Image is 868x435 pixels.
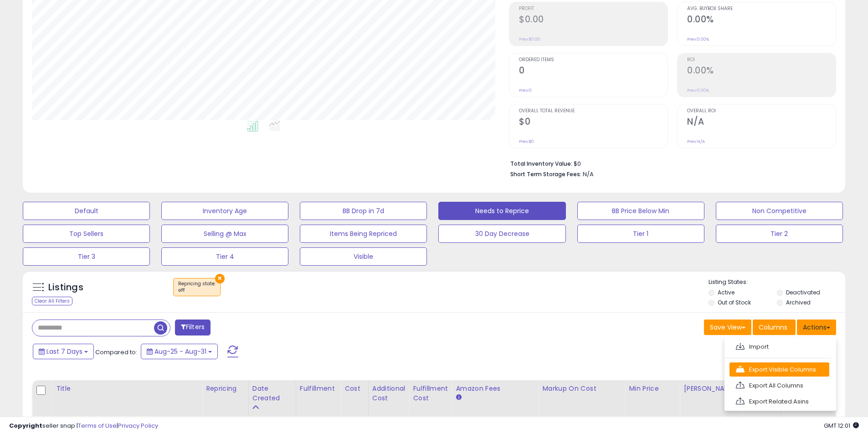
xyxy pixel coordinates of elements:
span: ROI [687,58,836,63]
div: Date Created [252,384,292,403]
button: BB Drop in 7d [300,202,427,220]
span: Overall ROI [687,109,836,114]
span: Profit [519,6,668,11]
button: Tier 1 [577,225,704,243]
button: × [215,274,225,283]
button: Selling @ Max [161,225,288,243]
div: seller snap | | [9,422,158,430]
th: The percentage added to the cost of goods (COGS) that forms the calculator for Min & Max prices. [539,380,625,416]
small: Prev: N/A [687,139,705,144]
span: Repricing state : [178,280,216,294]
button: BB Price Below Min [577,202,704,220]
div: Fulfillment [300,384,337,393]
h2: 0.00% [687,14,836,26]
label: Active [718,288,734,296]
div: Repricing [206,384,245,393]
button: Top Sellers [23,225,150,243]
h2: 0.00% [687,65,836,78]
b: Short Term Storage Fees: [510,170,581,178]
div: Min Price [629,384,676,393]
a: Terms of Use [78,421,117,430]
small: Prev: $0.00 [519,37,540,42]
li: $0 [510,157,829,168]
button: 30 Day Decrease [438,225,565,243]
button: Tier 4 [161,247,288,266]
b: Total Inventory Value: [510,160,572,168]
button: Actions [797,320,836,335]
div: Amazon Fees [456,384,534,393]
span: Overall Total Revenue [519,109,668,114]
span: N/A [583,170,594,178]
a: Export Related Asins [729,394,829,409]
span: Columns [759,323,787,332]
div: Title [56,384,198,393]
button: Visible [300,247,427,266]
span: Avg. Buybox Share [687,6,836,11]
button: Filters [175,320,211,335]
div: Additional Cost [372,384,406,403]
button: Last 7 Days [33,344,94,359]
small: Prev: 0.00% [687,37,709,42]
strong: Copyright [9,421,42,430]
div: Cost [344,384,365,393]
button: Non Competitive [716,202,843,220]
a: Export Visible Columns [729,362,829,377]
button: Items Being Repriced [300,225,427,243]
button: Save View [704,320,751,335]
div: Clear All Filters [32,297,72,305]
button: Aug-25 - Aug-31 [141,344,218,359]
span: Ordered Items [519,58,668,63]
button: Inventory Age [161,202,288,220]
button: Tier 3 [23,247,150,266]
button: Default [23,202,150,220]
small: Prev: $0 [519,139,534,144]
span: Compared to: [95,348,137,356]
a: Import [729,340,829,354]
h2: 0 [519,65,668,78]
button: Columns [753,320,796,335]
span: 2025-09-9 12:01 GMT [824,421,859,430]
label: Archived [786,299,811,306]
button: Tier 2 [716,225,843,243]
button: Needs to Reprice [438,202,565,220]
small: Amazon Fees. [456,393,461,402]
label: Deactivated [786,288,820,296]
div: [PERSON_NAME] [683,384,738,393]
small: Prev: 0.00% [687,88,709,93]
h2: N/A [687,116,836,129]
span: Aug-25 - Aug-31 [154,347,206,356]
small: Prev: 0 [519,88,532,93]
label: Out of Stock [718,299,751,306]
a: Export All Columns [729,378,829,393]
div: Fulfillment Cost [413,384,448,403]
h5: Listings [48,281,83,294]
div: off [178,287,216,293]
a: Privacy Policy [118,421,158,430]
span: Last 7 Days [46,347,82,356]
div: Markup on Cost [542,384,621,393]
h2: $0 [519,116,668,129]
p: Listing States: [709,278,845,287]
h2: $0.00 [519,14,668,26]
